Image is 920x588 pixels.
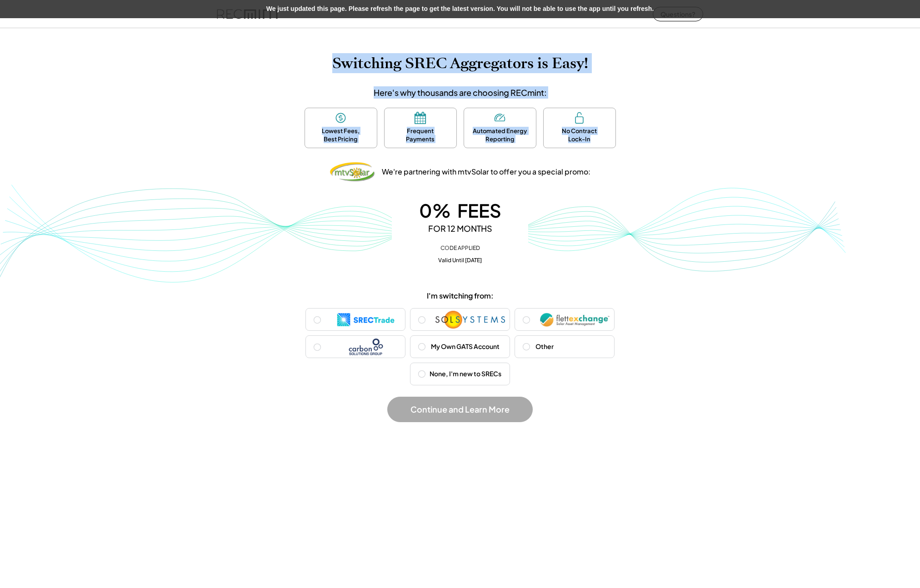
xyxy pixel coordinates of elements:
[401,199,519,221] div: 0% FEES
[382,166,590,177] div: We're partnering with mtvSolar to offer you a special promo:
[387,397,533,422] button: Continue and Learn More
[435,311,505,329] img: SolSystems%20Logo.png
[427,291,494,301] div: I'm switching from:
[540,311,610,329] img: FlettExchange%20Logo.gif
[401,224,519,234] div: FOR 12 MONTHS
[330,162,375,182] img: MTVSolarLogo.png
[401,245,519,251] div: CODE APPLIED
[9,55,911,72] h1: Switching SREC Aggregators is Easy!
[388,127,453,143] div: Frequent Payments
[309,127,373,143] div: Lowest Fees, Best Pricing
[468,127,532,143] div: Automated Energy Reporting
[535,342,610,351] div: Other
[431,342,505,351] div: My Own GATS Account
[331,311,400,329] img: SRECTrade.png
[401,257,519,264] div: Valid Until [DATE]
[547,127,612,143] div: No Contract Lock-In
[430,369,505,379] div: None, I'm new to SRECs
[331,338,400,356] img: CSG%20Logo.png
